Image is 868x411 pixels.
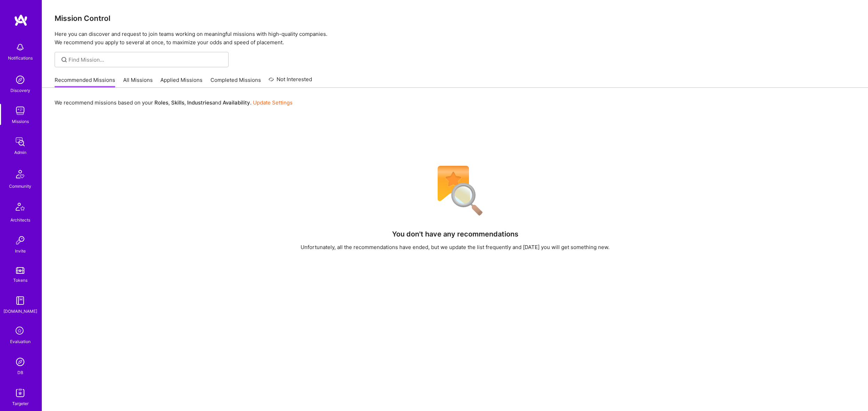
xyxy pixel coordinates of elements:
div: Discovery [10,87,30,94]
img: No Results [425,161,485,220]
img: discovery [13,73,27,87]
img: admin teamwork [13,135,27,149]
a: Recommended Missions [55,76,115,88]
div: Missions [12,118,29,125]
img: Invite [13,233,27,247]
div: Community [9,183,31,190]
div: Admin [14,149,26,156]
i: icon SelectionTeam [14,325,27,338]
b: Industries [187,99,212,106]
div: DB [17,369,23,376]
a: Not Interested [269,75,312,88]
p: Here you can discover and request to join teams working on meaningful missions with high-quality ... [55,30,855,47]
img: Architects [12,200,29,216]
div: [DOMAIN_NAME] [3,308,37,315]
a: All Missions [123,76,153,88]
img: Community [12,166,29,183]
div: Architects [10,216,30,224]
a: Update Settings [253,99,293,106]
h3: Mission Control [55,14,855,23]
div: Invite [15,247,26,255]
h4: You don't have any recommendations [392,230,518,238]
img: logo [14,14,28,26]
div: Notifications [8,54,33,62]
div: Unfortunately, all the recommendations have ended, but we update the list frequently and [DATE] y... [301,243,610,251]
i: icon SearchGrey [60,56,68,64]
b: Roles [154,99,168,106]
a: Completed Missions [210,76,261,88]
img: tokens [16,267,24,274]
div: Tokens [13,277,27,284]
div: Targeter [12,400,29,407]
img: Skill Targeter [13,386,27,400]
p: We recommend missions based on your , , and . [55,99,293,106]
div: Evaluation [10,338,31,345]
b: Availability [223,99,250,106]
a: Applied Missions [160,76,202,88]
img: Admin Search [13,355,27,369]
img: guide book [13,294,27,308]
b: Skills [171,99,184,106]
input: Find Mission... [69,56,223,63]
img: teamwork [13,104,27,118]
img: bell [13,40,27,54]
